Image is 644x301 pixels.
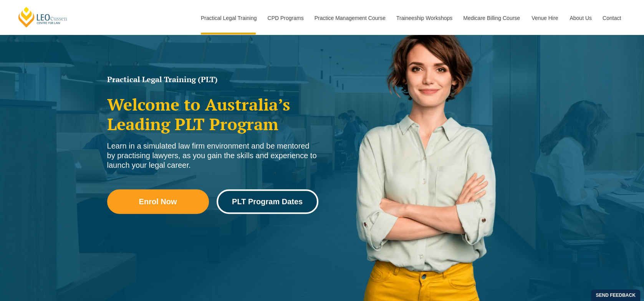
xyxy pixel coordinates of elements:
a: [PERSON_NAME] Centre for Law [17,6,68,28]
a: CPD Programs [262,2,308,35]
a: Enrol Now [107,189,209,214]
a: Contact [597,2,627,35]
span: Enrol Now [139,198,177,205]
a: About Us [564,2,597,35]
a: Practice Management Course [309,2,391,35]
a: Medicare Billing Course [457,2,526,35]
a: PLT Program Dates [217,189,318,214]
h1: Practical Legal Training (PLT) [107,76,318,83]
a: Venue Hire [526,2,564,35]
a: Traineeship Workshops [391,2,457,35]
a: Practical Legal Training [195,2,262,35]
span: PLT Program Dates [232,198,303,205]
div: Learn in a simulated law firm environment and be mentored by practising lawyers, as you gain the ... [107,141,318,170]
h2: Welcome to Australia’s Leading PLT Program [107,95,318,134]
